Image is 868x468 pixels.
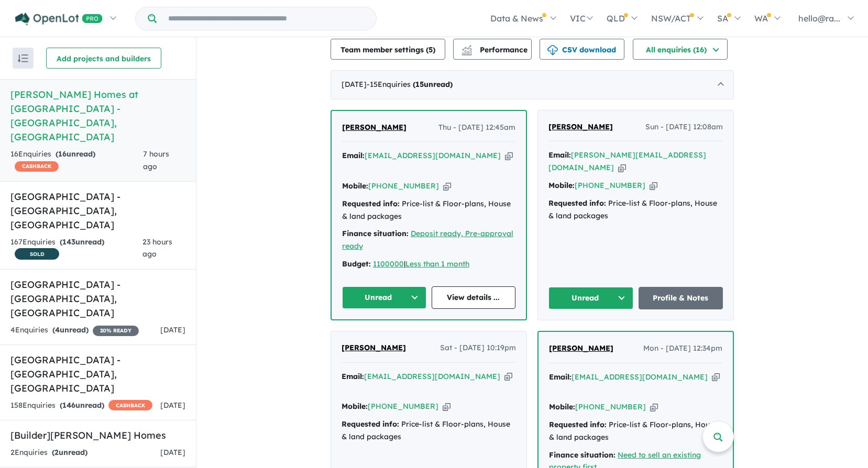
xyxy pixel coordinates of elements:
[143,149,169,171] span: 7 hours ago
[575,402,646,411] a: [PHONE_NUMBER]
[650,402,658,413] button: Copy
[10,353,185,395] h5: [GEOGRAPHIC_DATA] - [GEOGRAPHIC_DATA] , [GEOGRAPHIC_DATA]
[547,45,558,55] img: download icon
[415,80,424,89] span: 15
[60,237,104,247] strong: ( unread)
[505,150,513,161] button: Copy
[10,87,185,144] h5: [PERSON_NAME] Homes at [GEOGRAPHIC_DATA] - [GEOGRAPHIC_DATA] , [GEOGRAPHIC_DATA]
[438,121,515,134] span: Thu - [DATE] 12:45am
[15,161,59,172] span: CASHBACK
[342,229,513,251] a: Deposit ready, Pre-approval ready
[342,402,368,411] strong: Mobile:
[142,237,172,259] span: 23 hours ago
[549,402,575,411] strong: Mobile:
[462,48,472,55] img: bar-chart.svg
[548,181,575,190] strong: Mobile:
[462,45,471,51] img: line-chart.svg
[52,448,87,457] strong: ( unread)
[331,39,445,60] button: Team member settings (5)
[58,149,67,159] span: 16
[368,181,439,191] a: [PHONE_NUMBER]
[342,342,406,354] a: [PERSON_NAME]
[62,237,75,247] span: 143
[463,45,528,54] span: Performance
[10,190,185,232] h5: [GEOGRAPHIC_DATA] - [GEOGRAPHIC_DATA] , [GEOGRAPHIC_DATA]
[432,286,516,309] a: View details ...
[428,45,433,54] span: 5
[373,259,404,269] a: 1100000
[453,39,532,60] button: Performance
[645,121,723,133] span: Sun - [DATE] 12:08am
[365,151,501,160] a: [EMAIL_ADDRESS][DOMAIN_NAME]
[549,342,613,355] a: [PERSON_NAME]
[10,236,142,262] div: 167 Enquir ies
[18,54,28,62] img: sort.svg
[364,372,500,381] a: [EMAIL_ADDRESS][DOMAIN_NAME]
[633,39,728,60] button: All enquiries (16)
[342,181,368,191] strong: Mobile:
[549,419,722,444] div: Price-list & Floor-plans, House & land packages
[55,325,60,335] span: 4
[93,326,139,336] span: 20 % READY
[342,372,364,381] strong: Email:
[62,400,75,410] span: 146
[572,372,708,382] a: [EMAIL_ADDRESS][DOMAIN_NAME]
[342,343,406,352] span: [PERSON_NAME]
[56,149,95,159] strong: ( unread)
[10,324,139,337] div: 4 Enquir ies
[548,121,613,133] a: [PERSON_NAME]
[548,122,613,131] span: [PERSON_NAME]
[10,148,143,173] div: 16 Enquir ies
[10,277,185,320] h5: [GEOGRAPHIC_DATA] - [GEOGRAPHIC_DATA] , [GEOGRAPHIC_DATA]
[443,181,451,192] button: Copy
[342,198,515,223] div: Price-list & Floor-plans, House & land packages
[10,399,152,412] div: 158 Enquir ies
[342,121,406,134] a: [PERSON_NAME]
[504,371,512,382] button: Copy
[440,342,516,354] span: Sat - [DATE] 10:19pm
[342,259,371,269] strong: Budget:
[548,150,706,172] a: [PERSON_NAME][EMAIL_ADDRESS][DOMAIN_NAME]
[60,400,104,410] strong: ( unread)
[342,151,365,160] strong: Email:
[650,180,657,191] button: Copy
[160,325,185,335] span: [DATE]
[405,259,469,269] a: Less than 1 month
[46,48,161,69] button: Add projects and builders
[160,400,185,410] span: [DATE]
[548,150,571,160] strong: Email:
[618,162,626,173] button: Copy
[159,7,374,30] input: Try estate name, suburb, builder or developer
[549,372,572,382] strong: Email:
[331,70,734,99] div: [DATE]
[160,448,185,457] span: [DATE]
[54,448,59,457] span: 2
[342,199,400,208] strong: Requested info:
[342,419,399,429] strong: Requested info:
[342,258,515,271] div: |
[342,286,426,309] button: Unread
[575,181,645,190] a: [PHONE_NUMBER]
[368,402,438,411] a: [PHONE_NUMBER]
[52,325,89,335] strong: ( unread)
[10,447,87,459] div: 2 Enquir ies
[639,287,723,309] a: Profile & Notes
[15,248,59,260] span: SOLD
[443,401,451,412] button: Copy
[548,198,606,208] strong: Requested info:
[367,80,453,89] span: - 15 Enquir ies
[108,400,152,410] span: CASHBACK
[540,39,624,60] button: CSV download
[549,343,613,353] span: [PERSON_NAME]
[413,80,453,89] strong: ( unread)
[548,287,633,309] button: Unread
[798,13,840,24] span: hello@ra...
[548,197,723,222] div: Price-list & Floor-plans, House & land packages
[342,122,406,132] span: [PERSON_NAME]
[712,372,720,383] button: Copy
[342,418,516,443] div: Price-list & Floor-plans, House & land packages
[15,13,103,26] img: Openlot PRO Logo White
